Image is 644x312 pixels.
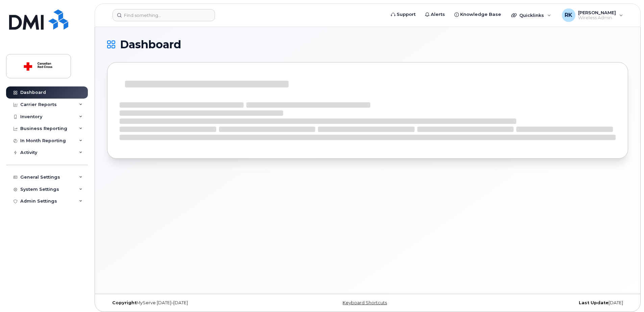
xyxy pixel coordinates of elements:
div: [DATE] [454,300,628,306]
span: Dashboard [120,40,181,50]
div: MyServe [DATE]–[DATE] [107,300,281,306]
strong: Copyright [112,300,137,305]
strong: Last Update [579,300,609,305]
a: Keyboard Shortcuts [343,300,387,305]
